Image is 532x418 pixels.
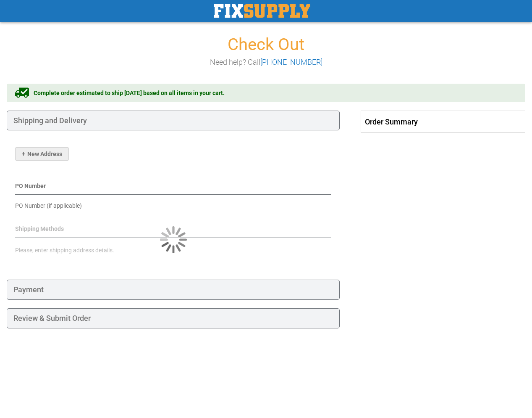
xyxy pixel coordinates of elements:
[214,4,310,18] img: Fix Industrial Supply
[15,182,331,195] div: PO Number
[34,89,225,97] span: Complete order estimated to ship [DATE] based on all items in your cart.
[7,280,340,300] div: Payment
[15,202,82,209] span: PO Number (if applicable)
[361,111,525,133] span: Order Summary
[214,4,310,18] a: store logo
[15,147,69,161] button: New Address
[160,226,187,253] img: Loading...
[260,58,322,66] a: [PHONE_NUMBER]
[7,35,525,54] h1: Check Out
[7,58,525,66] h3: Need help? Call
[7,308,340,328] div: Review & Submit Order
[7,111,340,131] div: Shipping and Delivery
[22,151,62,157] span: New Address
